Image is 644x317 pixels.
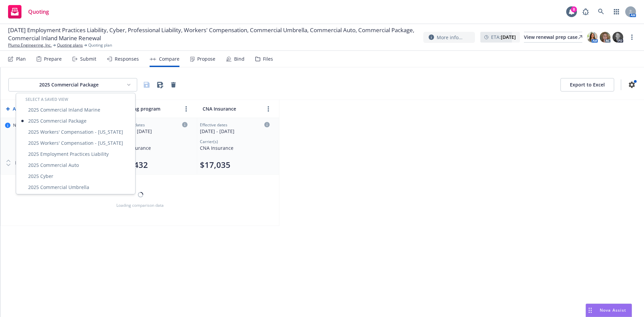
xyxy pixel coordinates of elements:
div: 2025 Commercial Auto [17,160,134,171]
div: 2025 Commercial Package [17,115,134,126]
div: 2025 Commercial Inland Marine [17,104,134,115]
div: 2025 Workers' Compensation - [US_STATE] [17,137,134,148]
div: 2025 Employment Practices Liability [17,148,134,160]
div: 2025 Cyber [17,171,134,182]
div: Select a saved view [17,94,134,104]
div: View renewal prep case [524,32,582,42]
div: 2025 Commercial Umbrella [17,182,134,193]
div: 2025 Workers' Compensation - [US_STATE] [17,126,134,137]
